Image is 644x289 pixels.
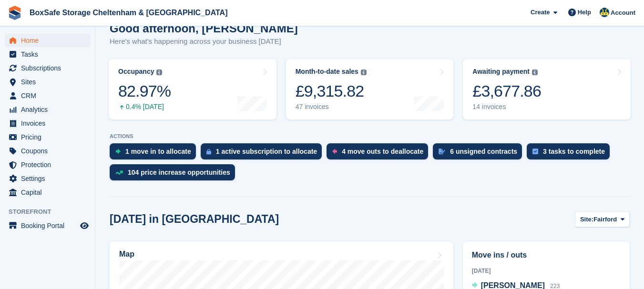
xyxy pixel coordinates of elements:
[472,81,541,101] div: £3,677.86
[110,164,240,185] a: 104 price increase opportunities
[472,249,621,261] h2: Move ins / outs
[115,149,121,154] img: move_ins_to_allocate_icon-fdf77a2bb77ea45bf5b3d319d69a93e2d87916cf1d5bf7949dd705db3b84f3ca.svg
[5,48,90,61] a: menu
[463,59,631,120] a: Awaiting payment £3,677.86 14 invoices
[201,143,327,164] a: 1 active subscription to allocate
[21,34,78,47] span: Home
[611,8,635,18] span: Account
[9,207,95,217] span: Storefront
[600,8,609,17] img: Kim Virabi
[21,61,78,75] span: Subscriptions
[118,103,171,111] div: 0.4% [DATE]
[296,68,358,76] div: Month-to-date sales
[472,68,530,76] div: Awaiting payment
[79,220,90,231] a: Preview store
[439,149,445,154] img: contract_signature_icon-13c848040528278c33f63329250d36e43548de30e8caae1d1a13099fd9432cc5.svg
[472,267,621,275] div: [DATE]
[21,89,78,102] span: CRM
[26,5,231,20] a: BoxSafe Storage Cheltenham & [GEOGRAPHIC_DATA]
[110,143,201,164] a: 1 move in to allocate
[580,215,593,224] span: Site:
[21,219,78,232] span: Booking Portal
[575,211,630,227] button: Site: Fairford
[472,103,541,111] div: 14 invoices
[5,75,90,89] a: menu
[110,213,279,226] h2: [DATE] in [GEOGRAPHIC_DATA]
[5,103,90,116] a: menu
[5,158,90,171] a: menu
[21,158,78,171] span: Protection
[543,148,605,155] div: 3 tasks to complete
[128,169,230,176] div: 104 price increase opportunities
[21,103,78,116] span: Analytics
[327,143,433,164] a: 4 move outs to deallocate
[296,103,367,111] div: 47 invoices
[361,70,367,75] img: icon-info-grey-7440780725fd019a000dd9b08b2336e03edf1995a4989e88bcd33f0948082b44.svg
[216,148,317,155] div: 1 active subscription to allocate
[206,149,211,155] img: active_subscription_to_allocate_icon-d502201f5373d7db506a760aba3b589e785aa758c864c3986d89f69b8ff3...
[110,22,298,35] h1: Good afternoon, [PERSON_NAME]
[118,68,154,76] div: Occupancy
[110,133,630,140] p: ACTIONS
[156,70,162,75] img: icon-info-grey-7440780725fd019a000dd9b08b2336e03edf1995a4989e88bcd33f0948082b44.svg
[527,143,614,164] a: 3 tasks to complete
[110,36,298,47] p: Here's what's happening across your business [DATE]
[115,170,123,175] img: price_increase_opportunities-93ffe204e8149a01c8c9dc8f82e8f89637d9d84a8eef4429ea346261dce0b2c0.svg
[118,81,171,101] div: 82.97%
[5,61,90,75] a: menu
[5,144,90,158] a: menu
[450,148,517,155] div: 6 unsigned contracts
[5,130,90,144] a: menu
[5,34,90,47] a: menu
[109,59,276,120] a: Occupancy 82.97% 0.4% [DATE]
[5,186,90,199] a: menu
[532,149,538,154] img: task-75834270c22a3079a89374b754ae025e5fb1db73e45f91037f5363f120a921f8.svg
[296,81,367,101] div: £9,315.82
[8,6,22,20] img: stora-icon-8386f47178a22dfd0bd8f6a31ec36ba5ce8667c1dd55bd0f319d3a0aa187defe.svg
[21,117,78,130] span: Invoices
[593,215,617,224] span: Fairford
[21,172,78,185] span: Settings
[5,172,90,185] a: menu
[5,219,90,232] a: menu
[433,143,527,164] a: 6 unsigned contracts
[21,130,78,144] span: Pricing
[5,117,90,130] a: menu
[531,8,550,17] span: Create
[21,144,78,158] span: Coupons
[532,70,538,75] img: icon-info-grey-7440780725fd019a000dd9b08b2336e03edf1995a4989e88bcd33f0948082b44.svg
[21,75,78,89] span: Sites
[21,48,78,61] span: Tasks
[332,149,337,154] img: move_outs_to_deallocate_icon-f764333ba52eb49d3ac5e1228854f67142a1ed5810a6f6cc68b1a99e826820c5.svg
[119,250,134,259] h2: Map
[21,186,78,199] span: Capital
[5,89,90,102] a: menu
[342,148,423,155] div: 4 move outs to deallocate
[125,148,191,155] div: 1 move in to allocate
[578,8,591,17] span: Help
[286,59,454,120] a: Month-to-date sales £9,315.82 47 invoices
